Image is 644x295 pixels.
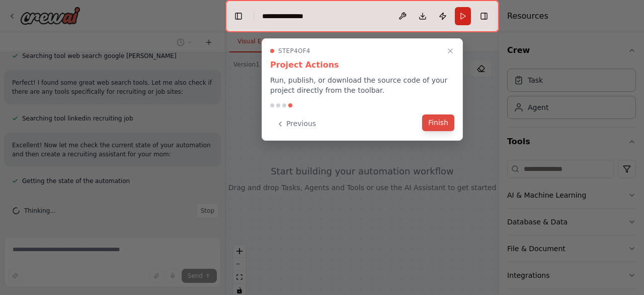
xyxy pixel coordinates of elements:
button: Hide left sidebar [231,9,246,23]
button: Finish [422,114,454,131]
span: Step 4 of 4 [278,47,310,55]
button: Close walkthrough [444,45,456,57]
h3: Project Actions [270,59,454,71]
p: Run, publish, or download the source code of your project directly from the toolbar. [270,75,454,95]
button: Previous [270,115,322,132]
